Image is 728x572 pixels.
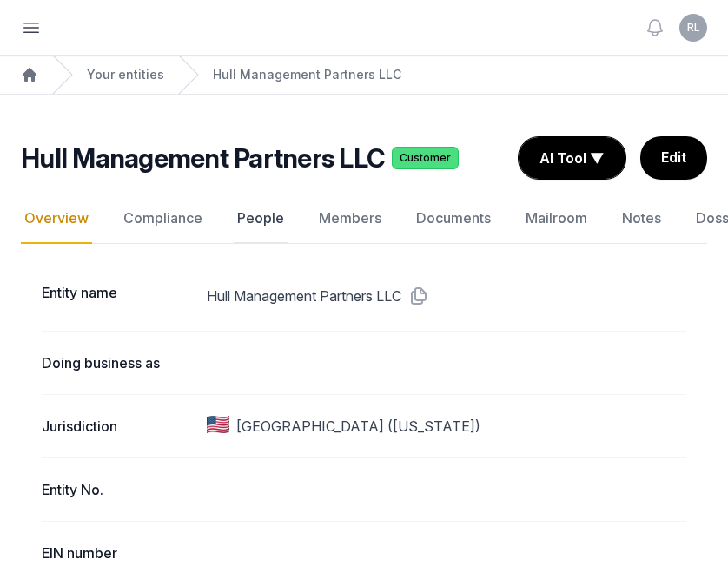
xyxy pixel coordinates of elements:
[392,147,459,169] span: Customer
[522,194,591,244] a: Mailroom
[21,194,92,244] a: Overview
[679,14,707,42] button: RL
[236,416,480,437] span: [GEOGRAPHIC_DATA] ([US_STATE])
[21,142,385,174] h2: Hull Management Partners LLC
[207,282,687,310] dd: Hull Management Partners LLC
[42,282,193,310] dt: Entity name
[42,479,193,500] dt: Entity No.
[519,137,625,179] button: AI Tool ▼
[42,542,193,563] dt: EIN number
[640,136,707,180] a: Edit
[21,194,707,244] nav: Tabs
[213,66,401,83] a: Hull Management Partners LLC
[234,194,288,244] a: People
[315,194,385,244] a: Members
[687,23,700,33] span: RL
[413,194,494,244] a: Documents
[42,416,193,437] dt: Jurisdiction
[120,194,206,244] a: Compliance
[87,66,164,83] a: Your entities
[619,194,665,244] a: Notes
[42,352,193,373] dt: Doing business as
